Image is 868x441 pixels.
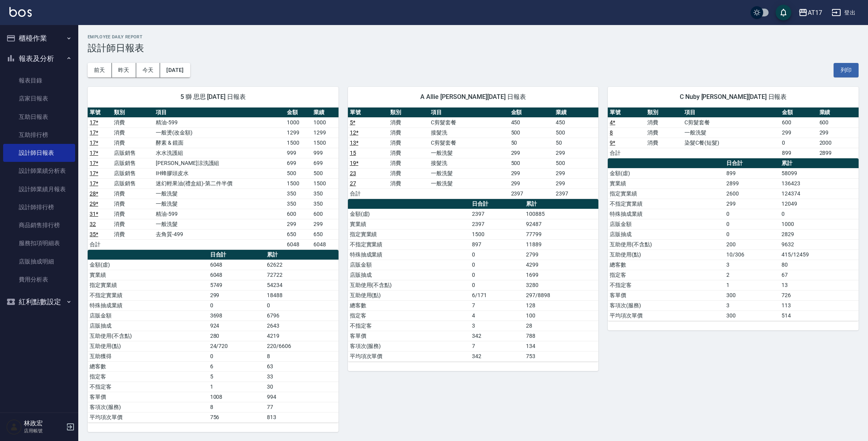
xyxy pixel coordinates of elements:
td: 3 [724,300,780,310]
td: 0 [208,300,265,310]
td: 2899 [818,148,859,158]
td: 1500 [285,138,312,148]
td: 58099 [780,168,859,178]
table: a dense table [348,108,599,199]
span: 5 獅 思思 [DATE] 日報表 [97,93,329,101]
td: 客項次(服務) [608,300,724,310]
th: 累計 [524,199,598,209]
td: 不指定實業績 [88,290,208,300]
th: 業績 [818,108,859,118]
td: 指定實業績 [608,188,724,199]
td: 消費 [645,127,683,138]
th: 業績 [312,108,338,118]
th: 金額 [780,108,818,118]
table: a dense table [88,108,339,250]
td: 297/8898 [524,290,598,300]
td: 指定客 [88,371,208,382]
td: 特殊抽成業績 [608,209,724,219]
td: 999 [312,148,338,158]
td: 0 [780,209,859,219]
td: 12049 [780,199,859,209]
td: 一般洗髮 [154,199,285,209]
td: 不指定客 [608,280,724,290]
td: 總客數 [608,260,724,270]
th: 日合計 [470,199,524,209]
td: 924 [208,321,265,331]
td: 店販銷售 [112,178,154,188]
a: 15 [350,150,356,156]
td: 4299 [524,260,598,270]
td: 300 [724,290,780,300]
td: 450 [509,117,554,127]
a: 店家日報表 [3,90,75,108]
td: 3 [724,260,780,270]
td: 299 [312,219,338,229]
td: 客項次(服務) [348,341,470,351]
td: 500 [285,168,312,178]
td: 500 [509,127,554,138]
td: 1008 [208,392,265,402]
td: 不指定實業績 [348,239,470,249]
td: 300 [724,310,780,321]
td: 2397 [509,188,554,199]
td: C剪髮套餐 [429,138,509,148]
td: 0 [470,249,524,260]
td: 不指定實業績 [608,199,724,209]
th: 類別 [112,108,154,118]
p: 店用帳號 [24,427,64,434]
a: 設計師業績月報表 [3,180,75,198]
h3: 設計師日報表 [88,43,859,54]
td: 350 [312,199,338,209]
button: 昨天 [112,63,136,77]
td: 699 [285,158,312,168]
td: 店販抽成 [88,321,208,331]
td: 500 [509,158,554,168]
td: 店販金額 [88,310,208,321]
td: 450 [554,117,598,127]
td: 店販銷售 [112,158,154,168]
td: 500 [554,127,598,138]
td: 5 [208,371,265,382]
td: 接髮洗 [429,127,509,138]
td: 62622 [265,260,338,270]
td: 788 [524,331,598,341]
td: 特殊抽成業績 [348,249,470,260]
td: 金額(虛) [348,209,470,219]
td: 299 [554,178,598,188]
td: 9632 [780,239,859,249]
td: 互助使用(不含點) [88,331,208,341]
button: [DATE] [160,63,190,77]
td: 7 [470,341,524,351]
td: 合計 [88,239,112,249]
td: 1500 [285,178,312,188]
td: 113 [780,300,859,310]
td: 1299 [312,127,338,138]
td: 消費 [388,168,429,178]
a: 服務扣項明細表 [3,234,75,252]
th: 類別 [645,108,683,118]
td: 753 [524,351,598,361]
td: 8 [265,351,338,361]
button: AT17 [795,5,825,21]
td: 6048 [208,260,265,270]
td: 精油-599 [154,209,285,219]
td: 0 [265,300,338,310]
td: 6048 [208,270,265,280]
td: 客項次(服務) [88,402,208,412]
td: 消費 [112,188,154,199]
td: 899 [724,168,780,178]
td: 11889 [524,239,598,249]
td: 342 [470,351,524,361]
td: 92487 [524,219,598,229]
th: 日合計 [208,250,265,260]
table: a dense table [348,199,599,362]
td: 650 [312,229,338,239]
td: 18488 [265,290,338,300]
td: 2397 [470,219,524,229]
td: 350 [312,188,338,199]
table: a dense table [608,158,859,321]
th: 金額 [285,108,312,118]
td: 6796 [265,310,338,321]
td: 726 [780,290,859,300]
td: 342 [470,331,524,341]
